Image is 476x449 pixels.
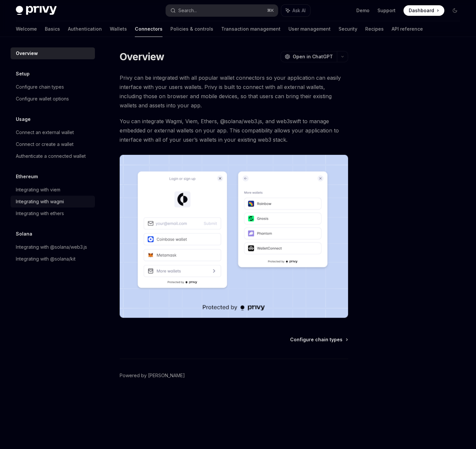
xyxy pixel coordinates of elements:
[16,173,38,181] h5: Ethereum
[16,115,31,123] h5: Usage
[339,21,357,37] a: Security
[16,49,38,57] div: Overview
[290,336,347,343] a: Configure chain types
[267,8,274,13] span: ⌘ K
[403,5,444,16] a: Dashboard
[120,155,348,318] img: Connectors3
[16,255,75,263] div: Integrating with @solana/kit
[221,21,281,37] a: Transaction management
[11,81,95,93] a: Configure chain types
[68,21,102,37] a: Authentication
[166,5,278,16] button: Search...⌘K
[11,253,95,265] a: Integrating with @solana/kit
[178,7,197,14] div: Search...
[16,198,64,206] div: Integrating with wagmi
[11,184,95,196] a: Integrating with viem
[16,70,30,78] h5: Setup
[16,95,69,103] div: Configure wallet options
[365,21,384,37] a: Recipes
[135,21,163,37] a: Connectors
[409,7,434,14] span: Dashboard
[16,128,74,136] div: Connect an external wallet
[16,186,60,194] div: Integrating with viem
[11,47,95,59] a: Overview
[16,243,87,251] div: Integrating with @solana/web3.js
[120,73,348,110] span: Privy can be integrated with all popular wallet connectors so your application can easily interfa...
[293,53,333,60] span: Open in ChatGPT
[11,196,95,208] a: Integrating with wagmi
[16,152,86,160] div: Authenticate a connected wallet
[120,51,164,63] h1: Overview
[292,7,306,14] span: Ask AI
[110,21,127,37] a: Wallets
[11,93,95,105] a: Configure wallet options
[16,140,74,148] div: Connect or create a wallet
[11,241,95,253] a: Integrating with @solana/web3.js
[281,51,337,62] button: Open in ChatGPT
[16,83,64,91] div: Configure chain types
[11,138,95,150] a: Connect or create a wallet
[288,21,331,37] a: User management
[45,21,60,37] a: Basics
[392,21,423,37] a: API reference
[281,5,310,16] button: Ask AI
[11,126,95,138] a: Connect an external wallet
[377,7,396,14] a: Support
[11,150,95,162] a: Authenticate a connected wallet
[170,21,213,37] a: Policies & controls
[16,230,32,238] h5: Solana
[16,6,57,15] img: dark logo
[11,208,95,219] a: Integrating with ethers
[290,336,342,343] span: Configure chain types
[450,5,460,16] button: Toggle dark mode
[356,7,370,14] a: Demo
[16,21,37,37] a: Welcome
[16,210,64,217] div: Integrating with ethers
[120,372,185,379] a: Powered by [PERSON_NAME]
[120,117,348,144] span: You can integrate Wagmi, Viem, Ethers, @solana/web3.js, and web3swift to manage embedded or exter...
